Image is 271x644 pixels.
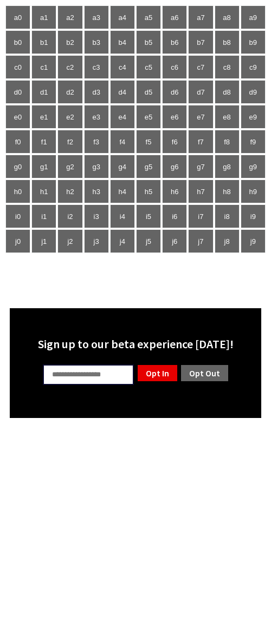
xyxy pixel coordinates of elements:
td: f4 [110,130,135,154]
td: d8 [215,80,240,104]
td: e9 [241,105,266,129]
td: b8 [215,30,240,54]
td: i4 [110,204,135,228]
td: g4 [110,155,135,178]
td: b2 [57,30,82,54]
td: a3 [84,5,109,29]
td: c9 [241,55,266,79]
td: h8 [215,180,240,203]
td: i7 [188,204,213,228]
td: f3 [84,130,109,154]
td: f0 [5,130,30,154]
td: b3 [84,30,109,54]
td: h4 [110,180,135,203]
td: h5 [136,180,161,203]
td: h2 [57,180,82,203]
td: f8 [215,130,240,154]
td: e7 [188,105,213,129]
td: c3 [84,55,109,79]
td: a2 [57,5,82,29]
td: d6 [162,80,187,104]
td: j3 [84,229,109,253]
td: j9 [241,229,266,253]
td: a1 [31,5,56,29]
td: e6 [162,105,187,129]
td: c8 [215,55,240,79]
td: g6 [162,155,187,178]
td: g0 [5,155,30,178]
td: h6 [162,180,187,203]
td: j8 [215,229,240,253]
td: c5 [136,55,161,79]
td: d7 [188,80,213,104]
td: a9 [241,5,266,29]
td: e0 [5,105,30,129]
td: h0 [5,180,30,203]
td: b9 [241,30,266,54]
td: e4 [110,105,135,129]
td: d5 [136,80,161,104]
td: c0 [5,55,30,79]
td: h1 [31,180,56,203]
td: g8 [215,155,240,178]
td: i2 [57,204,82,228]
td: b1 [31,30,56,54]
td: c6 [162,55,187,79]
td: g9 [241,155,266,178]
td: h3 [84,180,109,203]
td: e3 [84,105,109,129]
td: a4 [110,5,135,29]
a: Opt Out [180,364,229,382]
td: c4 [110,55,135,79]
td: f9 [241,130,266,154]
td: j2 [57,229,82,253]
td: b6 [162,30,187,54]
td: e5 [136,105,161,129]
td: h9 [241,180,266,203]
td: a8 [215,5,240,29]
td: a0 [5,5,30,29]
td: g3 [84,155,109,178]
td: g7 [188,155,213,178]
td: g5 [136,155,161,178]
td: f7 [188,130,213,154]
td: i9 [241,204,266,228]
td: b7 [188,30,213,54]
td: j0 [5,229,30,253]
td: g2 [57,155,82,178]
td: f6 [162,130,187,154]
td: b4 [110,30,135,54]
td: d4 [110,80,135,104]
td: d3 [84,80,109,104]
td: f2 [57,130,82,154]
td: b0 [5,30,30,54]
td: e2 [57,105,82,129]
td: c1 [31,55,56,79]
td: b5 [136,30,161,54]
a: Opt In [137,364,178,382]
td: j4 [110,229,135,253]
td: h7 [188,180,213,203]
td: j6 [162,229,187,253]
td: g1 [31,155,56,178]
td: d1 [31,80,56,104]
td: a6 [162,5,187,29]
td: d0 [5,80,30,104]
div: Sign up to our beta experience [DATE]! [16,336,255,351]
td: f5 [136,130,161,154]
td: i6 [162,204,187,228]
td: e1 [31,105,56,129]
td: c7 [188,55,213,79]
td: j5 [136,229,161,253]
td: i8 [215,204,240,228]
td: j1 [31,229,56,253]
td: d2 [57,80,82,104]
td: j7 [188,229,213,253]
td: f1 [31,130,56,154]
td: i3 [84,204,109,228]
td: c2 [57,55,82,79]
td: a7 [188,5,213,29]
td: d9 [241,80,266,104]
td: i5 [136,204,161,228]
td: e8 [215,105,240,129]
